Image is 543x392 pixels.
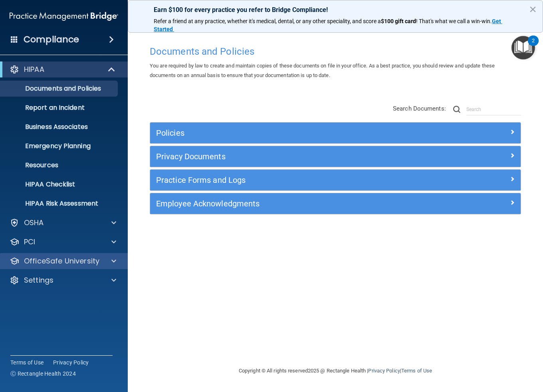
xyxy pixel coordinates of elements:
[150,63,495,78] span: You are required by law to create and maintain copies of these documents on file in your office. ...
[10,65,116,74] a: HIPAA
[381,18,416,24] strong: $100 gift card
[10,218,116,228] a: OSHA
[156,176,422,184] h5: Practice Forms and Logs
[156,197,515,210] a: Employee Acknowledgments
[156,174,515,186] a: Practice Forms and Logs
[24,256,99,266] p: OfficeSafe University
[393,105,446,112] span: Search Documents:
[156,129,422,137] h5: Policies
[529,3,537,16] button: Close
[466,103,521,115] input: Search
[190,358,481,384] div: Copyright © All rights reserved 2025 @ Rectangle Health | |
[154,6,517,14] p: Earn $100 for every practice you refer to Bridge Compliance!
[5,123,114,131] p: Business Associates
[368,368,400,374] a: Privacy Policy
[24,275,54,285] p: Settings
[10,256,116,266] a: OfficeSafe University
[10,8,118,24] img: PMB logo
[24,218,44,228] p: OSHA
[5,85,114,93] p: Documents and Policies
[10,358,44,366] a: Terms of Use
[10,237,116,247] a: PCI
[156,152,422,161] h5: Privacy Documents
[5,200,114,208] p: HIPAA Risk Assessment
[53,358,89,366] a: Privacy Policy
[5,142,114,150] p: Emergency Planning
[5,104,114,112] p: Report an Incident
[156,150,515,163] a: Privacy Documents
[24,65,44,74] p: HIPAA
[532,41,535,51] div: 2
[401,368,432,374] a: Terms of Use
[5,180,114,188] p: HIPAA Checklist
[24,237,35,247] p: PCI
[511,36,535,59] button: Open Resource Center, 2 new notifications
[5,161,114,169] p: Resources
[154,18,502,32] a: Get Started
[24,34,79,45] h4: Compliance
[10,370,76,378] span: Ⓒ Rectangle Health 2024
[453,106,460,113] img: ic-search.3b580494.png
[154,18,381,24] span: Refer a friend at any practice, whether it's medical, dental, or any other speciality, and score a
[150,46,521,57] h4: Documents and Policies
[416,18,492,24] span: ! That's what we call a win-win.
[156,199,422,208] h5: Employee Acknowledgments
[156,127,515,139] a: Policies
[10,275,116,285] a: Settings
